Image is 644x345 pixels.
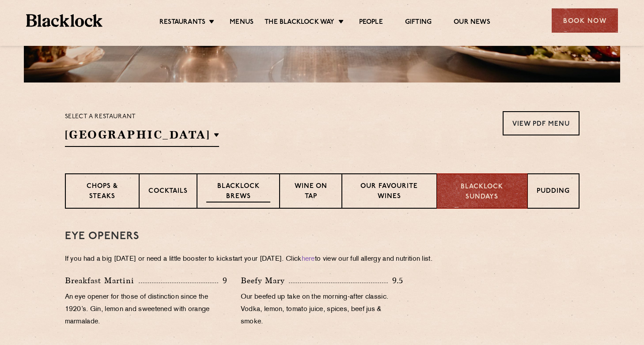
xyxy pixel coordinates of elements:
[75,182,130,202] p: Chops & Steaks
[241,274,289,287] p: Beefy Mary
[65,291,227,328] p: An eye opener for those of distinction since the 1920’s. Gin, lemon and sweetened with orange mar...
[359,18,383,28] a: People
[351,182,428,202] p: Our favourite wines
[388,275,404,286] p: 9.5
[206,182,271,202] p: Blacklock Brews
[65,127,220,147] h2: [GEOGRAPHIC_DATA]
[65,274,139,287] p: Breakfast Martini
[26,14,102,27] img: BL_Textured_Logo-footer-cropped.svg
[405,18,432,28] a: Gifting
[265,18,334,28] a: The Blacklock Way
[537,187,570,198] p: Pudding
[159,18,205,28] a: Restaurants
[552,8,618,33] div: Book Now
[65,231,580,242] h3: Eye openers
[148,187,188,198] p: Cocktails
[503,111,580,135] a: View PDF Menu
[218,275,227,286] p: 9
[446,182,518,202] p: Blacklock Sundays
[230,18,254,28] a: Menus
[241,291,403,328] p: Our beefed up take on the morning-after classic. Vodka, lemon, tomato juice, spices, beef jus & s...
[65,253,580,266] p: If you had a big [DATE] or need a little booster to kickstart your [DATE]. Click to view our full...
[302,256,315,262] a: here
[65,111,220,123] p: Select a restaurant
[289,182,332,202] p: Wine on Tap
[454,18,490,28] a: Our News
